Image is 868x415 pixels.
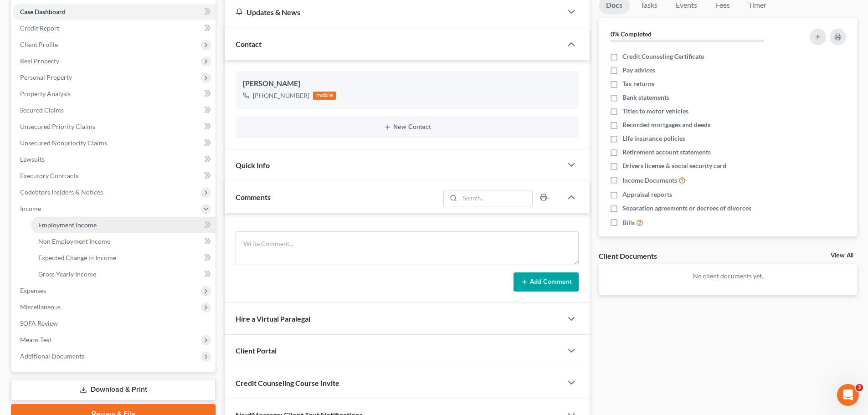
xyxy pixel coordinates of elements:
[313,92,336,100] div: mobile
[236,7,551,17] div: Updates & News
[20,188,103,196] span: Codebtors Insiders & Notices
[13,86,216,102] a: Property Analysis
[622,148,711,157] span: Retirement account statements
[20,155,45,163] span: Lawsuits
[622,176,677,185] span: Income Documents
[20,57,59,65] span: Real Property
[622,161,726,170] span: Drivers license & social security card
[236,161,270,169] span: Quick Info
[20,303,61,311] span: Miscellaneous
[13,20,216,36] a: Credit Report
[13,315,216,332] a: SOFA Review
[236,193,271,201] span: Comments
[622,93,669,102] span: Bank statements
[622,66,655,75] span: Pay advices
[236,40,262,48] span: Contact
[13,168,216,184] a: Executory Contracts
[20,41,58,48] span: Client Profile
[31,233,216,250] a: Non Employment Income
[611,30,652,38] strong: 0% Completed
[20,205,41,212] span: Income
[13,4,216,20] a: Case Dashboard
[20,352,84,360] span: Additional Documents
[20,24,59,32] span: Credit Report
[20,123,95,130] span: Unsecured Priority Claims
[236,346,277,355] span: Client Portal
[31,266,216,282] a: Gross Yearly Income
[514,272,579,292] button: Add Comment
[38,254,116,261] span: Expected Change in Income
[38,237,110,245] span: Non Employment Income
[20,8,66,15] span: Case Dashboard
[243,78,571,89] div: [PERSON_NAME]
[622,52,704,61] span: Credit Counseling Certificate
[622,120,710,129] span: Recorded mortgages and deeds
[31,250,216,266] a: Expected Change in Income
[13,135,216,151] a: Unsecured Nonpriority Claims
[20,336,51,343] span: Means Test
[622,107,688,116] span: Titles to motor vehicles
[20,319,58,327] span: SOFA Review
[20,287,46,294] span: Expenses
[606,272,850,281] p: No client documents yet.
[20,106,64,114] span: Secured Claims
[831,252,853,259] a: View All
[622,204,751,213] span: Separation agreements or decrees of divorces
[20,139,107,147] span: Unsecured Nonpriority Claims
[622,190,672,199] span: Appraisal reports
[13,151,216,168] a: Lawsuits
[31,217,216,233] a: Employment Income
[11,379,216,400] a: Download & Print
[599,251,657,261] div: Client Documents
[236,314,310,323] span: Hire a Virtual Paralegal
[622,218,635,227] span: Bills
[622,79,654,88] span: Tax returns
[253,91,309,100] div: [PHONE_NUMBER]
[20,73,72,81] span: Personal Property
[460,190,533,206] input: Search...
[856,384,863,391] span: 3
[622,134,685,143] span: Life insurance policies
[236,379,339,387] span: Credit Counseling Course Invite
[20,90,71,97] span: Property Analysis
[243,123,571,131] button: New Contact
[13,102,216,118] a: Secured Claims
[13,118,216,135] a: Unsecured Priority Claims
[20,172,78,179] span: Executory Contracts
[38,270,96,278] span: Gross Yearly Income
[837,384,859,406] iframe: Intercom live chat
[38,221,97,229] span: Employment Income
